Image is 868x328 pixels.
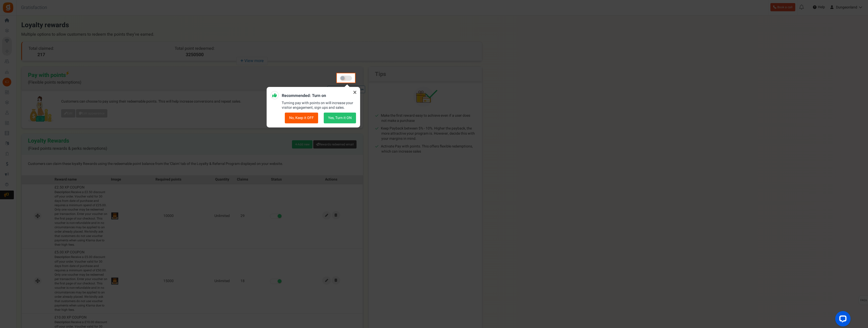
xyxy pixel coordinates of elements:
p: Turning pay with points on will increase your visitor engagement, sign ups and sales. [282,101,356,110]
button: Yes, Turn it ON [324,113,356,123]
button: No, Keep it OFF [285,113,318,123]
h5: Recommended: Turn on [282,94,356,98]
